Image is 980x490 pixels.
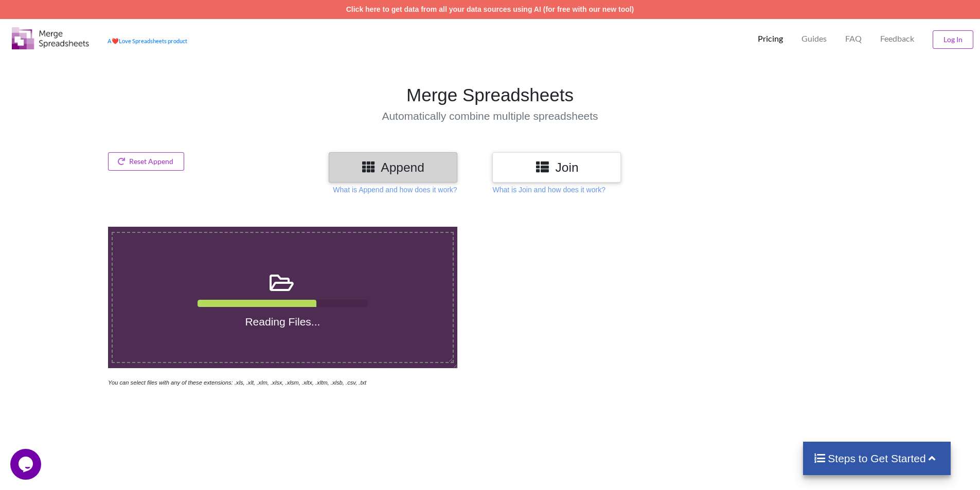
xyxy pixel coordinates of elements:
h3: Append [336,160,450,175]
p: What is Join and how does it work? [492,185,605,195]
h4: Steps to Get Started [813,452,940,465]
button: Reset Append [108,152,184,171]
h3: Join [500,160,613,175]
p: FAQ [845,33,862,44]
p: What is Append and how does it work? [333,185,457,195]
span: heart [112,38,119,44]
p: Guides [801,33,827,44]
h4: Reading Files... [113,315,453,328]
a: AheartLove Spreadsheets product [108,38,187,44]
a: Click here to get data from all your data sources using AI (for free with our new tool) [346,5,634,13]
button: Log In [933,30,973,49]
p: Pricing [758,33,783,44]
span: Feedback [880,34,914,43]
img: Logo.png [12,27,89,49]
i: You can select files with any of these extensions: .xls, .xlt, .xlm, .xlsx, .xlsm, .xltx, .xltm, ... [108,379,366,386]
iframe: chat widget [10,449,43,480]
